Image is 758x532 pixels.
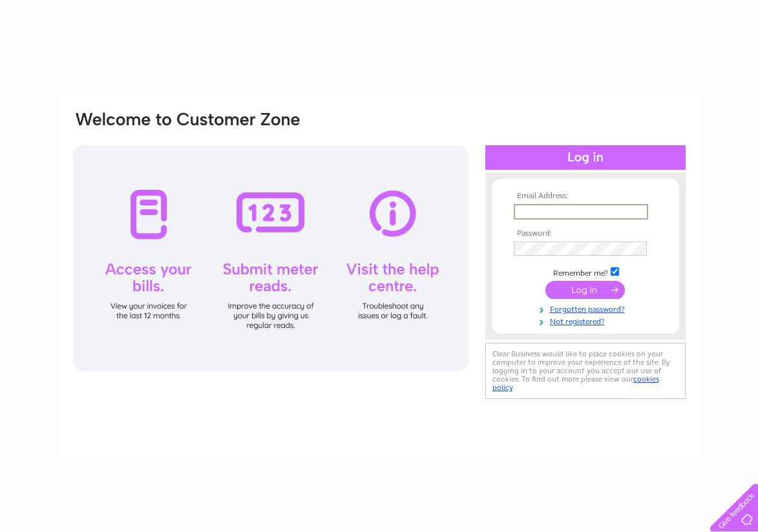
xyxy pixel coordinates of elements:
[492,374,659,392] a: cookies policy
[514,314,660,327] a: Not registered?
[485,343,686,399] div: Clear Business would like to place cookies on your computer to improve your experience of the sit...
[511,192,660,201] th: Email Address:
[511,265,660,278] td: Remember me?
[545,281,625,299] input: Submit
[514,302,660,314] a: Forgotten password?
[511,229,660,238] th: Password:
